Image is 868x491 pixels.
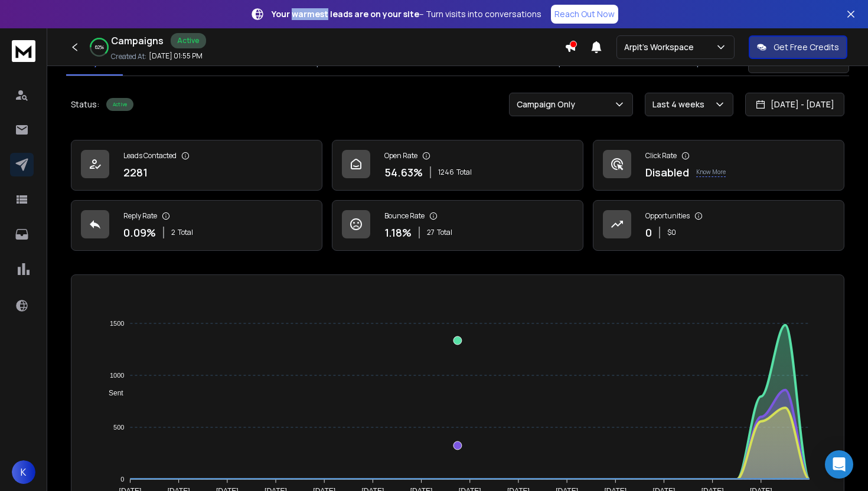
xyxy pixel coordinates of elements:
span: 1246 [438,168,454,177]
p: 54.63 % [384,164,423,181]
p: $ 0 [667,228,676,237]
span: Sent [100,389,123,397]
p: Reach Out Now [554,8,615,20]
div: Active [171,33,206,48]
div: Open Intercom Messenger [825,450,853,479]
p: Disabled [645,164,689,181]
p: Campaign Only [517,99,580,110]
span: Total [456,168,472,177]
p: 1.18 % [384,224,412,241]
p: Last 4 weeks [652,99,709,110]
p: Status: [71,99,99,110]
span: 2 [171,228,175,237]
p: [DATE] 01:55 PM [149,51,203,61]
strong: Your warmest leads are on your site [272,8,419,19]
span: 27 [427,228,435,237]
a: Click RateDisabledKnow More [593,140,844,191]
tspan: 0 [120,476,124,483]
button: [DATE] - [DATE] [745,93,844,116]
p: Arpit's Workspace [624,41,699,53]
a: Reply Rate0.09%2Total [71,200,322,251]
p: 0.09 % [123,224,156,241]
p: Bounce Rate [384,211,425,221]
p: Know More [696,168,726,177]
button: K [12,460,35,484]
p: Click Rate [645,151,677,161]
a: Opportunities0$0 [593,200,844,251]
p: Opportunities [645,211,690,221]
p: 2281 [123,164,148,181]
p: 62 % [95,44,104,51]
span: Total [178,228,193,237]
p: Leads Contacted [123,151,177,161]
tspan: 1000 [110,372,124,379]
a: Bounce Rate1.18%27Total [332,200,583,251]
p: Reply Rate [123,211,157,221]
a: Reach Out Now [551,5,618,24]
span: Total [437,228,452,237]
a: Open Rate54.63%1246Total [332,140,583,191]
p: – Turn visits into conversations [272,8,541,20]
p: Open Rate [384,151,417,161]
p: Get Free Credits [774,41,839,53]
button: Get Free Credits [749,35,847,59]
tspan: 500 [113,424,124,431]
tspan: 1500 [110,320,124,327]
p: 0 [645,224,652,241]
h1: Campaigns [111,34,164,48]
div: Active [106,98,133,111]
p: Created At: [111,52,146,61]
a: Leads Contacted2281 [71,140,322,191]
img: logo [12,40,35,62]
